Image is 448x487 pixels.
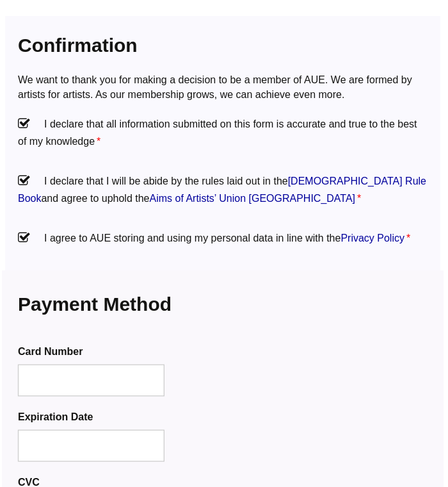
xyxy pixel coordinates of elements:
a: [DEMOGRAPHIC_DATA] Rule Book [18,176,426,204]
a: Privacy Policy [340,233,404,244]
label: Card Number [18,343,428,360]
iframe: Secure card number input frame [27,374,156,388]
label: I agree to AUE storing and using my personal data in line with the [18,229,428,247]
label: I declare that I will be abide by the rules laid out in the and agree to uphold the [18,172,428,207]
iframe: Secure expiration date input frame [27,438,156,452]
p: We want to thank you for making a decision to be a member of AUE. We are formed by artists for ar... [18,73,428,102]
a: Aims of Artists’ Union [GEOGRAPHIC_DATA] [150,193,356,204]
label: Expiration Date [18,408,428,425]
h2: Confirmation [18,33,428,58]
label: I declare that all information submitted on this form is accurate and true to the best of my know... [18,115,428,150]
